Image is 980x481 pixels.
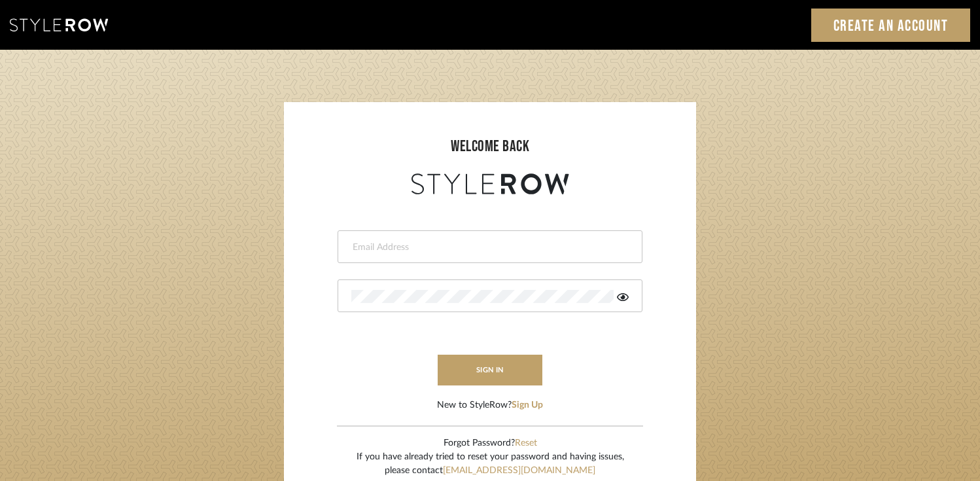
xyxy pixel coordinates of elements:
button: sign in [438,355,542,385]
button: Reset [515,436,537,450]
button: Sign Up [512,399,543,412]
div: New to StyleRow? [437,399,543,412]
div: Forgot Password? [357,436,624,450]
a: Create an Account [811,9,971,42]
div: If you have already tried to reset your password and having issues, please contact [357,450,624,478]
input: Email Address [351,241,625,254]
a: [EMAIL_ADDRESS][DOMAIN_NAME] [443,466,595,475]
div: welcome back [297,135,683,158]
